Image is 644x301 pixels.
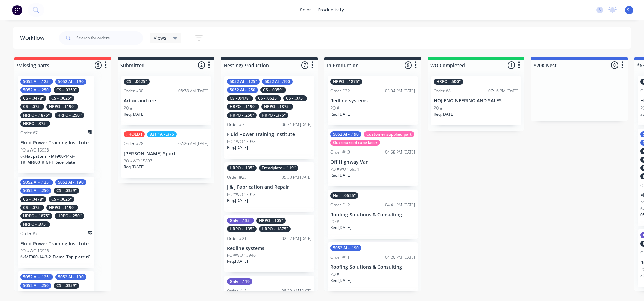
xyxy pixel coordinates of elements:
[330,111,351,117] p: Req. [DATE]
[434,105,443,111] p: PO #
[227,79,260,85] div: 5052 Al - .125"
[330,245,361,251] div: 5052 Al - .190
[330,166,359,172] p: PO #WO 15934
[124,131,145,137] div: ! HOLD !
[297,5,315,15] div: sales
[227,104,259,110] div: HRPO - .1190"
[330,149,350,155] div: Order #13
[330,202,350,208] div: Order #12
[282,235,312,242] div: 02:22 PM [DATE]
[259,112,288,118] div: HRPO - .375"
[315,5,347,15] div: productivity
[20,153,25,159] span: 6 x
[20,79,53,85] div: 5052 Al - .125"
[328,190,418,239] div: Hot - .0625"Order #1204:41 PM [DATE]Roofing Solutions & ConsultingPO #Req.[DATE]
[20,196,46,202] div: CS - .0478"
[12,5,22,15] img: Factory
[54,188,79,194] div: CS - .0359"
[227,112,257,118] div: HRPO - .250"
[227,235,247,242] div: Order #21
[227,226,257,232] div: HRPO - .135"
[434,98,518,104] p: HOJ ENGINEERING AND SALES
[330,172,351,178] p: Req. [DATE]
[224,162,314,212] div: HRPO - .135"Treadplate - .119"Order #2505:30 PM [DATE]J & J Fabrication and RepairPO #WO 15918Req...
[431,76,521,125] div: HRPO - .500"Order #807:16 PM [DATE]HOJ ENGINEERING AND SALESPO #Req.[DATE]
[283,95,307,101] div: CS - .075"
[330,98,415,104] p: Redline systems
[55,213,84,219] div: HRPO - .250"
[20,130,38,136] div: Order #7
[227,252,256,258] p: PO #WO 15946
[330,225,351,231] p: Req. [DATE]
[227,288,247,294] div: Order #18
[124,158,152,164] p: PO #WO 15893
[147,131,177,137] div: 321 1A - .375
[55,179,86,185] div: 5052 Al - .190
[20,283,51,289] div: 5052 Al - .250
[20,147,49,153] p: PO #WO 15938
[385,202,415,208] div: 04:41 PM [DATE]
[282,288,312,294] div: 08:39 AM [DATE]
[18,76,94,173] div: 5052 Al - .125"5052 Al - .1905052 Al - .250CS - .0359"CS - .0478"CS - .0625"CS - .075"HRPO - .119...
[385,88,415,94] div: 05:04 PM [DATE]
[20,179,53,185] div: 5052 Al - .125"
[124,79,150,85] div: CS - .0625"
[227,218,254,224] div: Galv - .135"
[434,88,451,94] div: Order #8
[20,112,52,118] div: HRPO - .1875"
[49,196,74,202] div: CS - .0625"
[76,31,143,45] input: Search for orders...
[227,191,256,198] p: PO #WO 15918
[227,165,257,171] div: HRPO - .135"
[282,122,312,128] div: 06:51 PM [DATE]
[18,177,94,268] div: 5052 Al - .125"5052 Al - .1905052 Al - .250CS - .0359"CS - .0478"CS - .0625"CS - .075"HRPO - .119...
[364,131,414,137] div: Customer supplied part
[20,254,25,260] span: 6 x
[178,141,208,147] div: 07:26 AM [DATE]
[25,254,90,260] span: MF900-14-3-2_Frame_Top_plate rC
[261,104,293,110] div: HRPO - .1875"
[330,254,350,260] div: Order #11
[259,226,291,232] div: HRPO - .1875"
[227,132,312,137] p: Fluid Power Training Institute
[255,95,281,101] div: CS - .0625"
[282,174,312,180] div: 05:30 PM [DATE]
[227,278,252,285] div: Galv - .119
[328,242,418,292] div: 5052 Al - .190Order #1104:26 PM [DATE]Roofing Solutions & ConsultingPO #Req.[DATE]
[385,254,415,260] div: 04:26 PM [DATE]
[259,165,298,171] div: Treadplate - .119"
[224,215,314,273] div: Galv - .135"HRPO - .105"HRPO - .135"HRPO - .1875"Order #2102:22 PM [DATE]Redline systemsPO #WO 15...
[330,277,351,284] p: Req. [DATE]
[46,205,78,211] div: HRPO - .1190"
[227,246,312,251] p: Redline systems
[20,104,44,110] div: CS - .075"
[262,79,293,85] div: 5052 Al - .190
[260,87,286,93] div: CS - .0359"
[20,274,53,280] div: 5052 Al - .125"
[20,213,52,219] div: HRPO - .1875"
[227,174,247,180] div: Order #25
[55,79,86,85] div: 5052 Al - .190
[178,88,208,94] div: 08:38 AM [DATE]
[20,205,44,211] div: CS - .075"
[20,153,75,165] span: Flat pattern - MF900-14-3-1R_MF900_RIGHT_Side_plate
[20,231,38,237] div: Order #7
[55,274,86,280] div: 5052 Al - .190
[154,34,166,41] span: Views
[330,105,339,111] p: PO #
[20,34,48,42] div: Workflow
[124,105,133,111] p: PO #
[49,95,74,101] div: CS - .0625"
[330,264,415,270] p: Roofing Solutions & Consulting
[330,79,362,85] div: HRPO - .1875"
[49,291,74,297] div: CS - .0625"
[124,88,143,94] div: Order #30
[330,88,350,94] div: Order #22
[227,258,248,264] p: Req. [DATE]
[227,198,248,204] p: Req. [DATE]
[46,104,78,110] div: HRPO - .1190"
[20,87,51,93] div: 5052 Al - .250
[434,111,454,117] p: Req. [DATE]
[224,76,314,159] div: 5052 Al - .125"5052 Al - .1905052 Al - .250CS - .0359"CS - .0478"CS - .0625"CS - .075"HRPO - .119...
[330,219,339,225] p: PO #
